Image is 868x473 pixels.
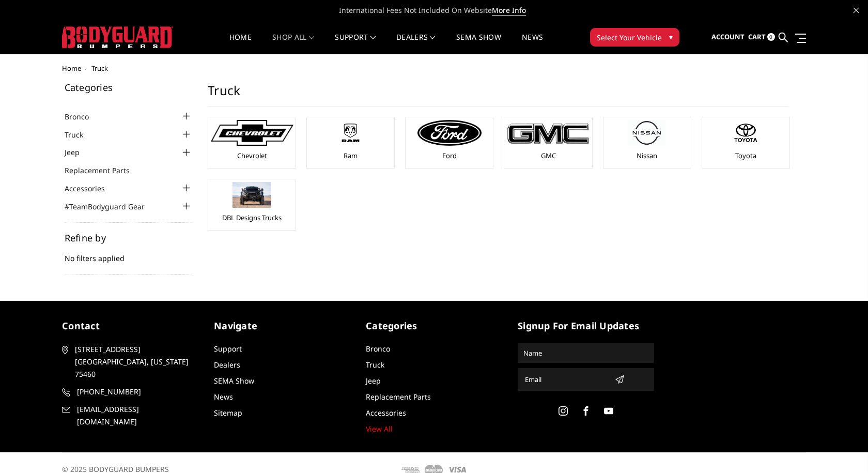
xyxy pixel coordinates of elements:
[237,151,267,160] a: Chevrolet
[65,233,193,242] h5: Refine by
[91,64,108,73] span: Truck
[748,32,766,41] span: Cart
[62,64,81,73] a: Home
[65,165,143,176] a: Replacement Parts
[456,34,501,54] a: SEMA Show
[214,319,350,333] h5: Navigate
[748,23,775,51] a: Cart 0
[442,151,457,160] a: Ford
[208,83,788,106] h1: Truck
[65,83,193,92] h5: Categories
[522,34,543,54] a: News
[62,319,198,333] h5: contact
[65,201,158,212] a: #TeamBodyguard Gear
[77,403,197,428] span: [EMAIL_ADDRESS][DOMAIN_NAME]
[65,233,193,274] div: No filters applied
[669,32,673,42] span: ▾
[214,344,242,354] a: Support
[366,424,393,434] a: View All
[492,5,526,16] a: More Info
[335,34,376,54] a: Support
[65,183,118,194] a: Accessories
[214,392,233,402] a: News
[711,23,745,51] a: Account
[711,32,745,41] span: Account
[366,408,406,418] a: Accessories
[214,408,242,418] a: Sitemap
[65,147,92,158] a: Jeep
[366,360,384,370] a: Truck
[518,319,654,333] h5: signup for email updates
[222,213,282,222] a: DBL Designs Trucks
[344,151,358,160] a: Ram
[366,319,502,333] h5: Categories
[229,34,252,54] a: Home
[519,345,653,361] input: Name
[214,360,240,370] a: Dealers
[637,151,657,160] a: Nissan
[62,26,173,48] img: BODYGUARD BUMPERS
[590,28,679,47] button: Select Your Vehicle
[735,151,756,160] a: Toyota
[62,386,198,398] a: [PHONE_NUMBER]
[521,371,611,388] input: Email
[65,129,96,140] a: Truck
[77,386,197,398] span: [PHONE_NUMBER]
[75,343,195,380] span: [STREET_ADDRESS] [GEOGRAPHIC_DATA], [US_STATE] 75460
[396,34,436,54] a: Dealers
[272,34,314,54] a: shop all
[366,376,381,386] a: Jeep
[62,403,198,428] a: [EMAIL_ADDRESS][DOMAIN_NAME]
[767,33,775,41] span: 0
[541,151,556,160] a: GMC
[366,392,431,402] a: Replacement Parts
[597,32,662,43] span: Select Your Vehicle
[65,111,102,122] a: Bronco
[366,344,390,354] a: Bronco
[214,376,254,386] a: SEMA Show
